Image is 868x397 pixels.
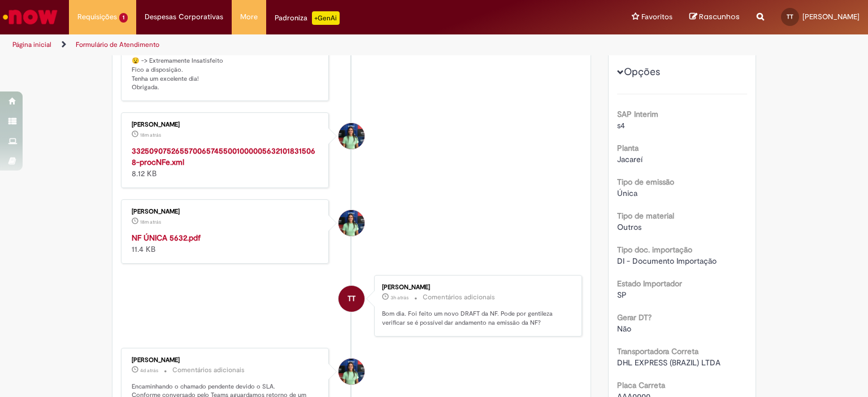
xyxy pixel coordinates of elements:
[140,132,161,138] span: 18m atrás
[132,208,320,215] div: [PERSON_NAME]
[140,219,161,225] time: 30/09/2025 14:27:56
[140,132,161,138] time: 30/09/2025 14:27:59
[1,6,59,28] img: ServiceNow
[132,233,201,243] a: NF ÚNICA 5632.pdf
[617,177,674,187] b: Tipo de emissão
[132,145,320,179] div: 8.12 KB
[617,324,631,334] span: Não
[617,188,637,198] span: Única
[423,293,495,302] small: Comentários adicionais
[617,380,665,390] b: Placa Carreta
[145,11,223,23] span: Despesas Corporativas
[77,11,117,23] span: Requisições
[12,40,51,49] a: Página inicial
[140,367,158,374] time: 26/09/2025 17:08:03
[132,146,315,167] a: 33250907526557006574550010000056321018315068-procNFe.xml
[641,11,672,23] span: Favoritos
[617,256,717,266] span: DI - Documento Importação
[8,34,570,55] ul: Trilhas de página
[617,211,674,221] b: Tipo de material
[76,40,159,49] a: Formulário de Atendimento
[338,210,364,236] div: Camila Marques Da Silva
[119,13,128,23] span: 1
[240,11,258,23] span: More
[617,143,639,153] b: Planta
[787,13,793,20] span: TT
[172,365,245,375] small: Comentários adicionais
[390,294,409,301] time: 30/09/2025 12:12:57
[802,12,860,21] span: [PERSON_NAME]
[617,346,698,356] b: Transportadora Correta
[617,222,641,232] span: Outros
[617,154,643,164] span: Jacareí
[132,232,320,255] div: 11.4 KB
[617,278,682,289] b: Estado Importador
[132,121,320,128] div: [PERSON_NAME]
[617,109,658,119] b: SAP Interim
[338,286,364,312] div: Talita Tassi
[338,359,364,385] div: undefined Online
[275,11,340,25] div: Padroniza
[338,123,364,149] div: Camila Marques Da Silva
[617,120,625,130] span: s4
[132,357,320,364] div: [PERSON_NAME]
[382,309,570,327] p: Bom dia. Foi feito um novo DRAFT da NF. Pode por gentileza verificar se é possível dar andamento ...
[382,284,570,291] div: [PERSON_NAME]
[390,294,409,301] span: 3h atrás
[348,285,355,312] span: TT
[617,357,721,368] span: DHL EXPRESS (BRAZIL) LTDA
[312,11,340,25] p: +GenAi
[689,12,740,23] a: Rascunhos
[617,290,627,300] span: SP
[699,11,740,22] span: Rascunhos
[617,245,692,255] b: Tipo doc. importação
[140,367,158,374] span: 4d atrás
[140,219,161,225] span: 18m atrás
[617,312,652,322] b: Gerar DT?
